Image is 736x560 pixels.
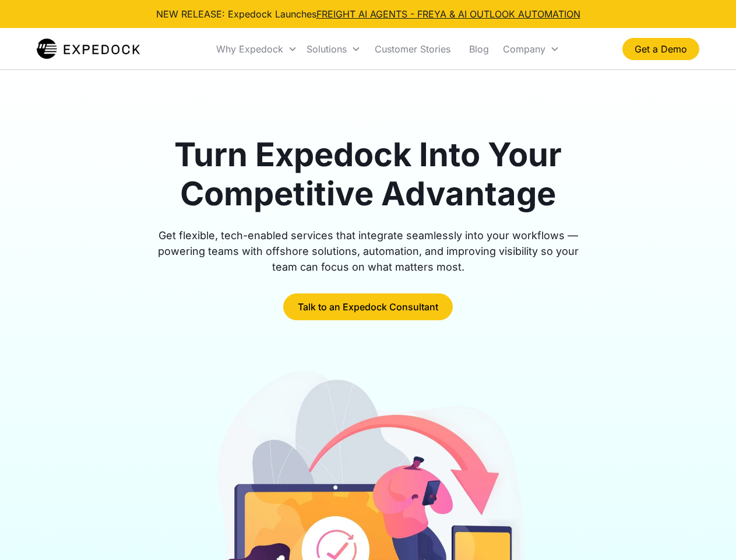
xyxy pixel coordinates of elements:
[460,29,498,69] a: Blog
[156,7,580,21] div: NEW RELEASE: Expedock Launches
[145,135,592,213] h1: Turn Expedock Into Your Competitive Advantage
[145,228,592,275] div: Get flexible, tech-enabled services that integrate seamlessly into your workflows — powering team...
[212,29,302,69] div: Why Expedock
[365,29,460,69] a: Customer Stories
[216,43,283,55] div: Why Expedock
[37,37,140,61] a: home
[316,8,580,20] a: FREIGHT AI AGENTS - FREYA & AI OUTLOOK AUTOMATION
[622,38,699,60] a: Get a Demo
[503,43,545,55] div: Company
[37,37,140,61] img: Expedock Logo
[498,29,564,69] div: Company
[678,504,736,560] iframe: Chat Widget
[283,293,453,320] a: Talk to an Expedock Consultant
[307,43,347,55] div: Solutions
[302,29,365,69] div: Solutions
